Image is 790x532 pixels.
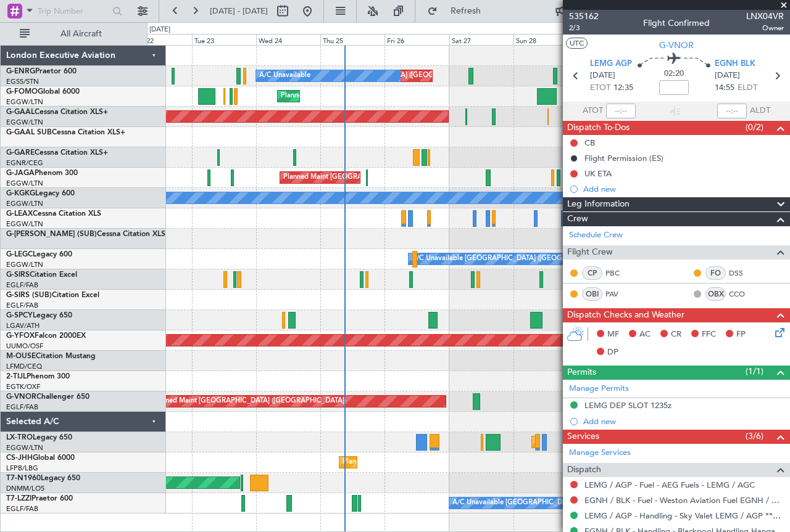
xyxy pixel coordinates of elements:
a: LEMG / AGP - Handling - Sky Valet LEMG / AGP ***My Handling*** [584,510,784,521]
a: G-SPCYLegacy 650 [6,312,72,319]
a: G-GARECessna Citation XLS+ [6,149,108,157]
a: G-SIRSCitation Excel [6,271,77,279]
span: Owner [746,23,784,33]
span: FP [736,329,746,341]
a: DSS [729,268,757,279]
div: Flight Confirmed [643,17,710,30]
span: LEMG AGP [590,58,632,70]
div: Wed 24 [256,34,320,45]
a: UUMO/OSF [6,342,43,351]
span: G-KGKG [6,190,35,197]
span: Dispatch To-Dos [567,121,630,135]
div: A/C Unavailable [GEOGRAPHIC_DATA] ([GEOGRAPHIC_DATA]) [452,494,653,512]
input: Trip Number [38,2,109,20]
span: Flight Crew [567,245,613,260]
span: [DATE] [715,70,740,82]
span: G-SIRS (SUB) [6,292,52,299]
a: G-LEGCLegacy 600 [6,251,72,258]
div: FO [705,266,726,280]
a: G-VNORChallenger 650 [6,393,89,401]
a: EGGW/LTN [6,97,43,107]
div: A/C Unavailable [259,67,310,85]
span: Dispatch Checks and Weather [567,308,684,322]
span: G-SPCY [6,312,33,319]
a: PBC [605,268,633,279]
div: A/C Unavailable [GEOGRAPHIC_DATA] ([GEOGRAPHIC_DATA]) [412,250,612,268]
a: LFPB/LBG [6,464,38,473]
span: CS-JHH [6,454,33,462]
span: M-OUSE [6,353,36,360]
span: FFC [702,329,716,341]
span: G-ENRG [6,68,35,75]
span: Refresh [440,7,492,15]
span: CR [671,329,681,341]
div: OBI [582,287,602,301]
span: G-JAGA [6,170,35,177]
span: AC [639,329,651,341]
a: 2-TIJLPhenom 300 [6,373,70,380]
a: G-JAGAPhenom 300 [6,170,78,177]
button: Refresh [422,1,496,21]
span: G-SIRS [6,271,30,279]
span: G-GARE [6,149,35,157]
span: (3/6) [746,430,763,443]
a: EGGW/LTN [6,260,43,269]
a: EGNR/CEG [6,158,43,168]
span: Permits [567,366,596,380]
a: G-GAAL SUBCessna Citation XLS+ [6,129,125,136]
span: G-VNOR [6,393,36,401]
span: All Aircraft [32,30,130,38]
a: EGGW/LTN [6,219,43,229]
a: LGAV/ATH [6,321,39,330]
span: 2-TIJL [6,373,27,380]
div: OBX [705,287,726,301]
span: 535162 [569,10,599,23]
a: Manage Services [569,447,631,459]
a: G-GAALCessna Citation XLS+ [6,108,108,116]
span: ATOT [583,105,603,117]
span: G-FOMO [6,88,38,96]
span: [DATE] [590,70,615,82]
span: G-GAAL SUB [6,129,52,136]
span: EGNH BLK [715,58,755,70]
span: LNX04VR [746,10,784,23]
span: G-[PERSON_NAME] (SUB) [6,231,97,238]
a: EGLF/FAB [6,403,38,412]
a: EGGW/LTN [6,118,43,127]
a: CS-JHHGlobal 6000 [6,454,75,462]
div: Planned Maint [GEOGRAPHIC_DATA] ([GEOGRAPHIC_DATA]) [283,168,478,187]
span: 02:20 [664,68,684,80]
span: 2/3 [569,23,599,33]
span: G-GAAL [6,108,35,116]
div: CP [582,266,602,280]
div: Tue 23 [192,34,256,45]
div: LEMG DEP SLOT 1235z [584,400,671,411]
div: Sat 27 [449,34,513,45]
a: CCO [729,289,757,300]
a: EGGW/LTN [6,199,43,208]
div: Flight Permission (ES) [584,153,663,163]
a: EGLF/FAB [6,504,38,514]
a: G-FOMOGlobal 6000 [6,88,80,96]
span: MF [607,329,619,341]
button: All Aircraft [14,24,134,44]
div: Fri 26 [385,34,449,45]
span: G-LEAX [6,210,33,218]
span: LX-TRO [6,434,33,441]
a: G-KGKGLegacy 600 [6,190,75,197]
div: Sun 28 [513,34,578,45]
div: Planned Maint [GEOGRAPHIC_DATA] ([GEOGRAPHIC_DATA]) [152,392,346,411]
span: G-VNOR [659,39,694,52]
span: 12:35 [613,82,633,94]
a: G-[PERSON_NAME] (SUB)Cessna Citation XLS [6,231,165,238]
a: EGLF/FAB [6,280,38,290]
span: ALDT [750,105,770,117]
span: ETOT [590,82,610,94]
div: Add new [583,416,784,427]
a: M-OUSECitation Mustang [6,353,96,360]
span: T7-LZZI [6,495,31,502]
div: Mon 22 [128,34,192,45]
a: G-ENRGPraetor 600 [6,68,77,75]
a: Manage Permits [569,383,629,395]
span: 14:55 [715,82,734,94]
